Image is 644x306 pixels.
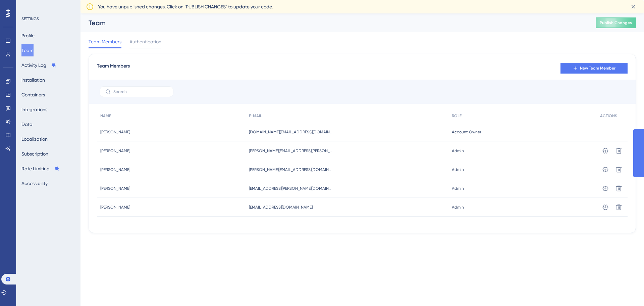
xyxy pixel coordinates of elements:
div: Team [89,18,579,28]
span: Admin [452,205,464,210]
span: ROLE [452,113,462,119]
span: Admin [452,186,464,191]
span: New Team Member [580,65,615,71]
span: [PERSON_NAME] [100,167,130,172]
button: Team [21,44,34,56]
input: Search [113,89,168,94]
button: Subscription [21,148,48,160]
button: New Team Member [560,63,628,74]
span: Account Owner [452,129,481,135]
span: NAME [100,113,111,119]
span: Team Members [89,38,121,46]
span: [PERSON_NAME][EMAIL_ADDRESS][DOMAIN_NAME] [249,167,333,172]
span: [PERSON_NAME][EMAIL_ADDRESS][PERSON_NAME][DOMAIN_NAME] [249,148,333,154]
span: [EMAIL_ADDRESS][DOMAIN_NAME] [249,205,313,210]
button: Publish Changes [596,17,636,28]
span: [PERSON_NAME] [100,129,130,135]
span: Admin [452,167,464,172]
button: Profile [21,30,35,42]
button: Data [21,118,33,130]
button: Accessibility [21,177,48,189]
span: E-MAIL [249,113,262,119]
div: SETTINGS [21,16,76,21]
button: Integrations [21,103,47,116]
button: Activity Log [21,59,56,71]
button: Localization [21,133,48,145]
span: [PERSON_NAME] [100,205,130,210]
span: [EMAIL_ADDRESS][PERSON_NAME][DOMAIN_NAME] [249,186,333,191]
span: [PERSON_NAME] [100,148,130,154]
button: Installation [21,74,45,86]
span: [DOMAIN_NAME][EMAIL_ADDRESS][DOMAIN_NAME] [249,129,333,135]
button: Rate Limiting [21,163,60,175]
span: You have unpublished changes. Click on ‘PUBLISH CHANGES’ to update your code. [98,3,273,11]
span: Team Members [97,62,130,74]
span: Authentication [129,38,161,46]
iframe: UserGuiding AI Assistant Launcher [616,279,636,300]
span: Publish Changes [600,20,632,26]
span: Admin [452,148,464,154]
button: Containers [21,89,45,101]
span: ACTIONS [600,113,617,119]
span: [PERSON_NAME] [100,186,130,191]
